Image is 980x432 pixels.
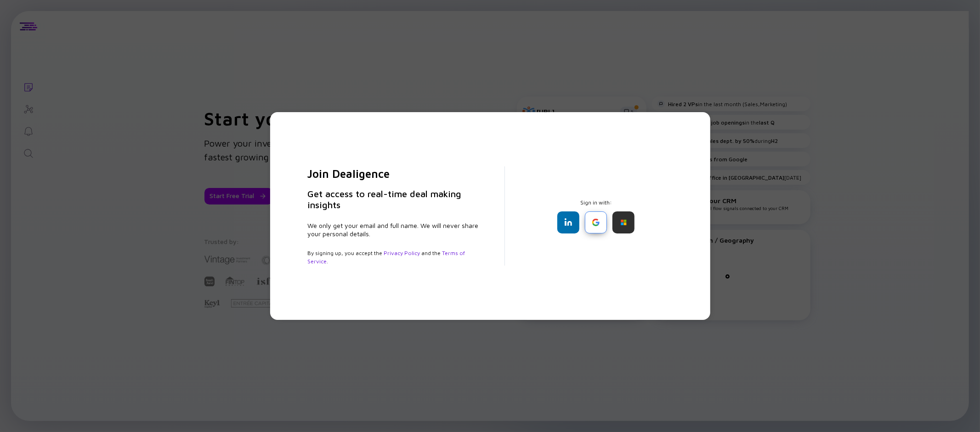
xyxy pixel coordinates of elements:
[527,199,665,233] div: Sign in with:
[308,222,483,238] div: We only get your email and full name. We will never share your personal details.
[308,188,483,210] h3: Get access to real-time deal making insights
[384,250,420,256] a: Privacy Policy
[308,166,483,181] h2: Join Dealigence
[308,249,483,266] div: By signing up, you accept the and the .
